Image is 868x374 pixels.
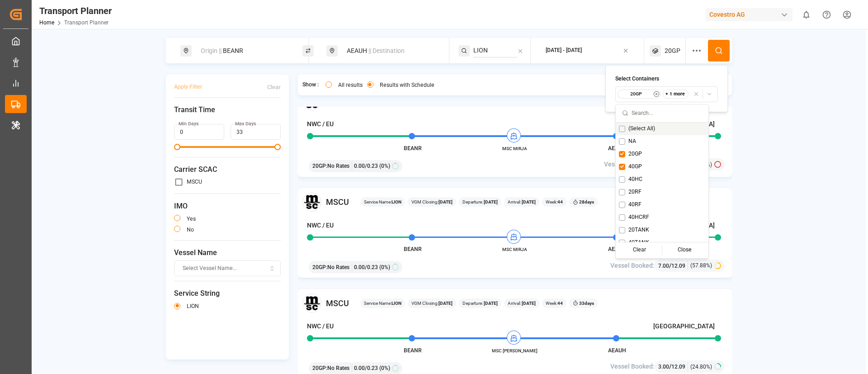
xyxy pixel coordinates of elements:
[354,364,378,372] span: 0.00 / 0.23
[380,82,434,88] label: Results with Schedule
[312,162,327,170] span: 20GP :
[658,263,669,269] span: 7.00
[628,150,642,158] span: 20GP
[579,199,594,204] b: 28 days
[663,90,690,99] button: + 1 more
[546,47,582,55] div: [DATE] - [DATE]
[327,162,349,170] span: No Rates
[671,364,685,370] span: 12.09
[364,300,401,307] span: Service Name:
[628,239,649,247] span: 40TANK
[665,46,680,56] span: 20GP
[632,104,702,122] input: Search...
[307,221,334,230] h4: NWC / EU
[462,300,498,307] span: Departure:
[201,47,222,54] span: Origin ||
[354,162,378,170] span: 0.00 / 0.23
[379,364,390,372] span: (0%)
[302,81,319,89] span: Show :
[662,244,707,256] div: Close
[439,301,453,306] b: [DATE]
[663,90,689,99] div: + 1 more
[615,75,718,83] h4: Select Containers
[483,301,498,306] b: [DATE]
[39,19,54,26] a: Home
[628,125,655,133] span: (Select All)
[404,347,422,354] span: BEANR
[392,301,401,306] b: LION
[508,199,536,205] span: Arrival:
[174,201,281,212] span: IMO
[508,300,536,307] span: Arrival:
[796,5,816,25] button: show 0 new notifications
[658,364,669,370] span: 3.00
[628,201,642,209] span: 40RF
[302,294,321,312] img: Carrier
[557,199,563,204] b: 44
[411,199,453,205] span: VGM Closing:
[618,244,662,256] div: Clear
[439,199,453,204] b: [DATE]
[187,227,194,232] label: no
[326,297,349,309] span: MSCU
[267,83,281,91] div: Clear
[368,47,405,54] span: || Destination
[620,91,652,97] small: 20GP
[39,4,112,18] div: Transport Planner
[557,301,563,306] b: 44
[187,179,202,185] label: MSCU
[235,121,256,127] label: Max Days
[628,175,642,184] span: 40HC
[195,43,293,59] div: BEANR
[579,301,594,306] b: 33 days
[274,144,281,150] span: Maximum
[706,8,793,21] div: Covestro AG
[483,199,498,204] b: [DATE]
[615,86,718,102] button: 20GP+ 1 more
[608,347,626,354] span: AEAUH
[174,164,281,175] span: Carrier SCAC
[307,119,334,129] h4: NWC / EU
[411,300,453,307] span: VGM Closing:
[312,263,327,271] span: 20GP :
[690,363,712,371] span: (24.80%)
[706,6,796,23] button: Covestro AG
[302,193,321,212] img: Carrier
[490,347,540,354] span: MSC [PERSON_NAME]
[473,44,517,57] input: Search Service String
[327,263,349,271] span: No Rates
[338,82,363,88] label: All results
[816,5,837,25] button: Help Center
[174,104,281,115] span: Transit Time
[628,137,636,146] span: NA
[690,261,712,270] span: (57.88%)
[187,303,199,309] label: LION
[628,226,649,234] span: 20TANK
[490,246,540,253] span: MSC MIRJA
[521,199,536,204] b: [DATE]
[307,322,334,331] h4: NWC / EU
[404,246,422,252] span: BEANR
[610,362,655,371] span: Vessel Booked:
[658,362,688,371] div: /
[312,364,327,372] span: 20GP :
[327,364,349,372] span: No Rates
[671,263,685,269] span: 12.09
[658,261,688,270] div: /
[608,246,626,252] span: AEAUH
[616,123,708,258] div: Suggestions
[653,322,715,331] h4: [GEOGRAPHIC_DATA]
[341,43,439,59] div: AEAUH
[490,145,540,152] span: MSC MIRJA
[628,188,642,196] span: 20RF
[174,288,281,299] span: Service String
[379,263,390,271] span: (0%)
[536,42,639,60] button: [DATE] - [DATE]
[174,144,180,150] span: Minimum
[364,199,401,205] span: Service Name:
[183,265,237,273] span: Select Vessel Name...
[608,145,626,151] span: AEAUH
[326,196,349,208] span: MSCU
[187,216,196,222] label: yes
[179,121,198,127] label: Min Days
